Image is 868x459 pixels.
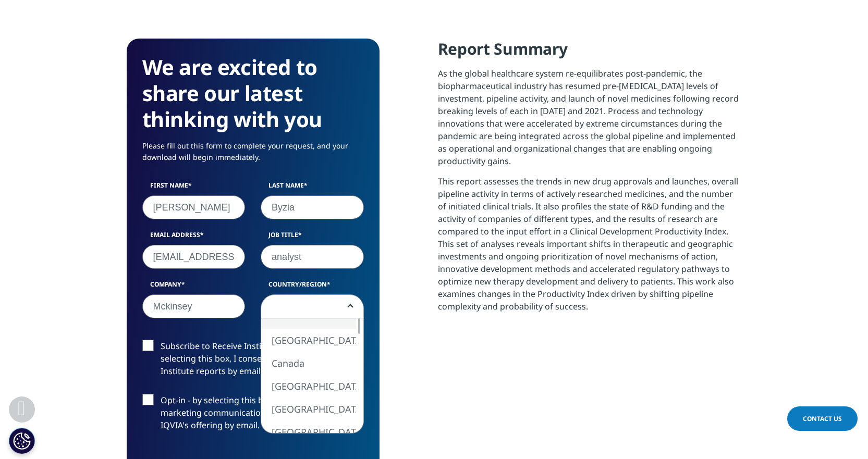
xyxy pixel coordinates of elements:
li: [GEOGRAPHIC_DATA] [261,329,356,352]
li: [GEOGRAPHIC_DATA] [261,398,356,420]
li: Canada [261,352,356,375]
label: Job Title [261,230,364,245]
label: First Name [142,181,246,195]
p: Please fill out this form to complete your request, and your download will begin immediately. [142,140,364,171]
li: [GEOGRAPHIC_DATA] [261,375,356,398]
label: Subscribe to Receive Institute Reports - by selecting this box, I consent to receiving IQVIA Inst... [142,340,364,383]
p: As the global healthcare system re-equilibrates post-pandemic, the biopharmaceutical industry has... [438,67,742,175]
label: Opt-in - by selecting this box, I consent to receiving marketing communications and information a... [142,394,364,437]
label: Email Address [142,230,246,245]
h3: We are excited to share our latest thinking with you [142,54,364,132]
label: Last Name [261,181,364,195]
p: This report assesses the trends in new drug approvals and launches, overall pipeline activity in ... [438,175,742,320]
a: Contact Us [787,406,858,431]
button: Cookies Settings [9,428,35,454]
h4: Report Summary [438,39,742,67]
label: Company [142,280,246,294]
span: Contact Us [803,414,842,423]
label: Country/Region [261,280,364,294]
li: [GEOGRAPHIC_DATA] [261,420,356,443]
